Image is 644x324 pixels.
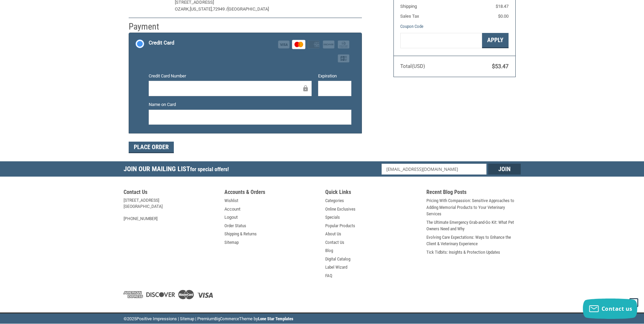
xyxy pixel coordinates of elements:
[482,33,509,48] button: Apply
[124,189,218,197] h5: Contact Us
[382,164,486,175] input: Email
[224,206,240,213] a: Account
[325,256,350,263] a: Digital Catalog
[215,316,239,321] a: BigCommerce
[400,63,425,69] span: Total (USD)
[325,239,344,246] a: Contact Us
[178,316,194,321] a: | Sitemap
[149,101,351,108] label: Name on Card
[426,189,521,197] h5: Recent Blog Posts
[224,239,239,246] a: Sitemap
[224,214,238,221] a: Logout
[325,231,341,237] a: About Us
[400,14,419,19] span: Sales Tax
[318,73,351,79] label: Expiration
[400,33,482,48] input: Gift Certificate or Coupon Code
[400,24,423,29] a: Coupon Code
[124,316,177,321] span: © Positive Impressions
[492,63,509,70] span: $53.47
[190,166,229,173] span: for special offers!
[124,197,218,222] address: [STREET_ADDRESS] [GEOGRAPHIC_DATA] [PHONE_NUMBER]
[124,161,232,179] h5: Join Our Mailing List
[224,197,238,204] a: Wishlist
[426,197,521,217] a: Pricing With Compassion: Sensitive Approaches to Adding Memorial Products to Your Veterinary Serv...
[325,197,344,204] a: Categories
[496,4,509,9] span: $18.47
[258,316,293,321] a: Lone Star Templates
[213,6,227,12] span: 72949 /
[325,247,333,254] a: Blog
[190,6,213,12] span: [US_STATE],
[224,189,319,197] h5: Accounts & Orders
[149,73,312,79] label: Credit Card Number
[325,222,355,229] a: Popular Products
[224,231,257,237] a: Shipping & Returns
[195,316,293,324] li: | Premium Theme by
[325,206,355,213] a: Online Exclusives
[227,6,269,12] span: [GEOGRAPHIC_DATA]
[325,272,332,279] a: FAQ
[325,214,340,221] a: Specials
[426,219,521,232] a: The Ultimate Emergency Grab-and-Go Kit: What Pet Owners Need and Why
[325,264,347,271] a: Label Wizard
[426,249,500,256] a: Tick Tidbits: Insights & Protection Updates
[498,14,509,19] span: $0.00
[602,305,632,312] span: Contact us
[129,21,168,32] h2: Payment
[426,234,521,247] a: Evolving Care Expectations: Ways to Enhance the Client & Veterinary Experience
[224,222,246,229] a: Order Status
[400,4,417,9] span: Shipping
[583,299,637,319] button: Contact us
[325,189,420,197] h5: Quick Links
[127,316,136,321] span: 2025
[488,164,521,175] input: Join
[129,142,174,153] button: Place Order
[175,6,190,12] span: OZARK,
[149,37,174,49] div: Credit Card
